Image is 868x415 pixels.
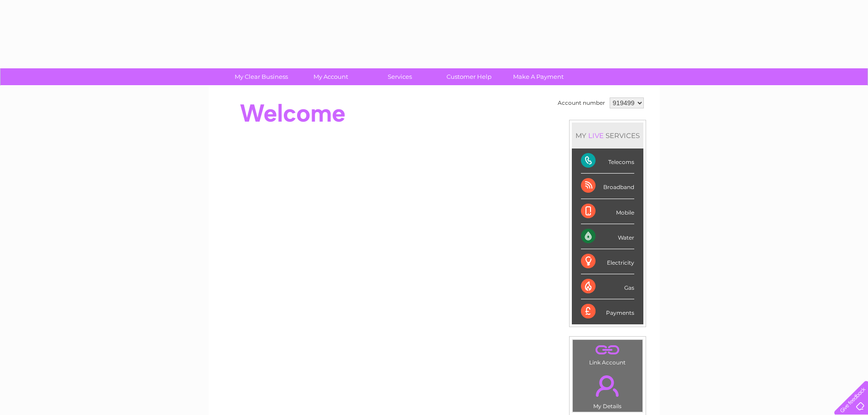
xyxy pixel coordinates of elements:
[572,123,643,149] div: MY SERVICES
[581,249,634,274] div: Electricity
[575,370,640,402] a: .
[581,274,634,299] div: Gas
[431,68,507,85] a: Customer Help
[581,149,634,174] div: Telecoms
[586,131,606,140] div: LIVE
[581,199,634,224] div: Mobile
[224,68,299,85] a: My Clear Business
[581,299,634,324] div: Payments
[575,342,640,358] a: .
[581,224,634,249] div: Water
[362,68,437,85] a: Services
[572,339,643,368] td: Link Account
[293,68,368,85] a: My Account
[501,68,576,85] a: Make A Payment
[572,368,643,412] td: My Details
[581,174,634,199] div: Broadband
[555,95,607,111] td: Account number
